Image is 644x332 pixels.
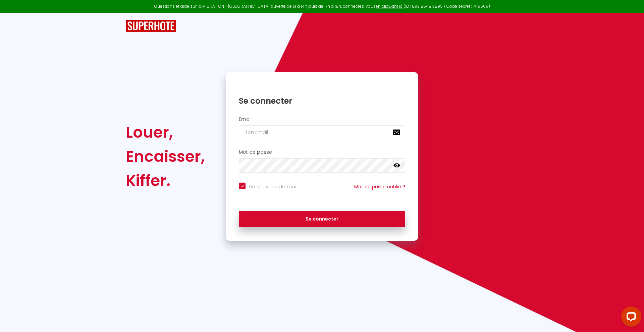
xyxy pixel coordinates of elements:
button: Se connecter [239,211,405,228]
input: Ton Email [239,125,405,139]
iframe: LiveChat chat widget [616,304,644,332]
div: Encaisser, [126,144,205,169]
a: en cliquant ici [376,3,404,9]
h1: Se connecter [239,96,405,106]
h2: Mot de passe [239,149,405,155]
div: Kiffer. [126,169,205,193]
a: Mot de passe oublié ? [354,183,405,190]
div: Louer, [126,120,205,144]
h2: Email [239,116,405,122]
img: SuperHote logo [126,20,176,32]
